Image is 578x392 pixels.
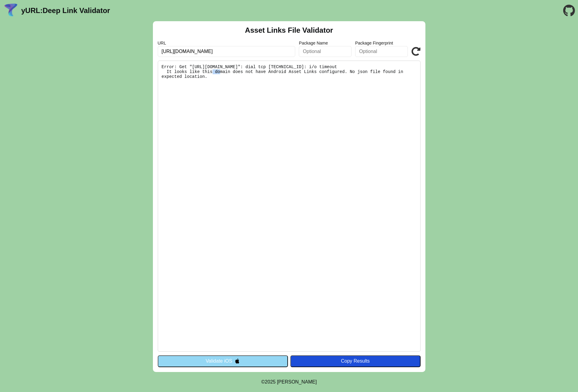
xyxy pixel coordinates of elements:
[158,355,288,367] button: Validate iOS
[261,372,317,392] footer: ©
[290,355,421,367] button: Copy Results
[299,46,352,57] input: Optional
[158,46,296,57] input: Required
[235,358,240,364] img: appleIcon.svg
[355,41,408,45] label: Package Fingerprint
[21,6,110,15] a: yURL:Deep Link Validator
[158,41,296,45] label: URL
[277,379,317,384] a: Michael Ibragimchayev's Personal Site
[3,3,19,18] img: yURL Logo
[265,379,276,384] span: 2025
[355,46,408,57] input: Optional
[299,41,352,45] label: Package Name
[245,26,333,35] h2: Asset Links File Validator
[293,358,418,364] div: Copy Results
[158,61,421,352] pre: Error: Get "[URL][DOMAIN_NAME]": dial tcp [TECHNICAL_ID]: i/o timeout It looks like this domain d...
